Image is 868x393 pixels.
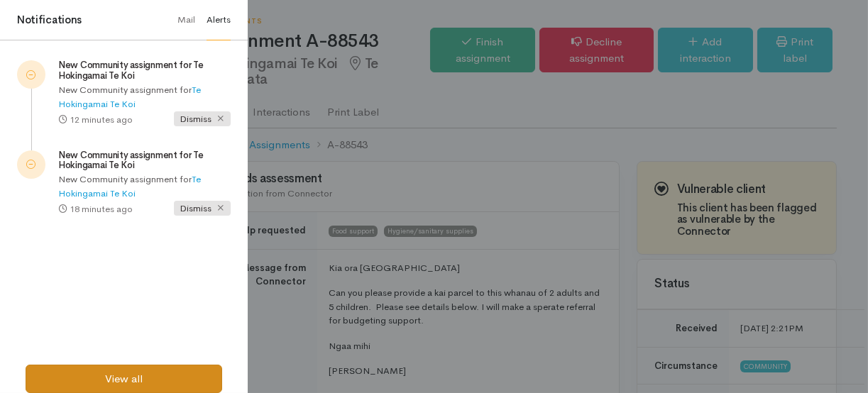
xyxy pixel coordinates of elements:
h5: New Community assignment for Te Hokingamai Te Koi [58,150,231,171]
p: New Community assignment for [58,83,231,111]
span: Dismiss [174,111,231,126]
time: 12 minutes ago [70,114,133,126]
a: Te Hokingamai Te Koi [58,173,201,199]
span: Dismiss [174,201,231,216]
time: 18 minutes ago [70,203,133,215]
h5: New Community assignment for Te Hokingamai Te Koi [58,60,231,81]
p: New Community assignment for [58,172,231,200]
a: Te Hokingamai Te Koi [58,84,201,110]
h4: Notifications [17,12,82,28]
